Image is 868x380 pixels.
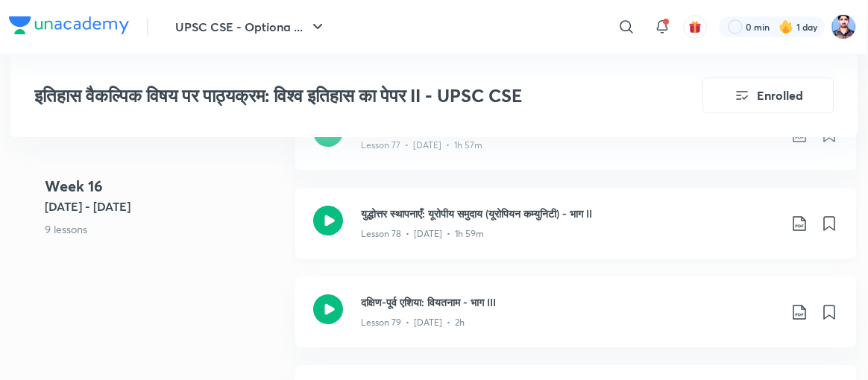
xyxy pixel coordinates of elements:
h4: Week 16 [45,175,283,197]
a: दक्षिण-पूर्व एशिया: वियतनाम - भाग IILesson 77 • [DATE] • 1h 57m [295,99,856,188]
h3: इतिहास वैकल्पिक विषय पर पाठ्यक्रम: विश्व इतिहास का पेपर II - UPSC CSE [34,85,618,107]
img: streak [779,19,793,34]
button: Enrolled [702,77,834,113]
a: युद्धोत्तर स्थापनाएँ: यूरोपीय समुदाय (यूरोपियन कम्युनिटी) - भाग IILesson 78 • [DATE] • 1h 59m [295,188,856,276]
button: UPSC CSE - Optiona ... [166,12,336,42]
h3: युद्धोत्तर स्थापनाएँ: यूरोपीय समुदाय (यूरोपियन कम्युनिटी) - भाग II [361,206,779,221]
a: Company Logo [9,16,129,38]
p: Lesson 78 • [DATE] • 1h 59m [361,227,484,241]
h3: दक्षिण-पूर्व एशिया: वियतनाम - भाग III [361,294,779,310]
img: Irfan Qurashi [831,14,856,39]
a: दक्षिण-पूर्व एशिया: वियतनाम - भाग IIILesson 79 • [DATE] • 2h [295,276,856,365]
button: avatar [683,15,707,39]
p: 9 lessons [45,221,283,237]
img: Company Logo [9,16,129,34]
p: Lesson 77 • [DATE] • 1h 57m [361,139,482,152]
p: Lesson 79 • [DATE] • 2h [361,316,465,329]
h5: [DATE] - [DATE] [45,197,283,215]
img: avatar [688,20,702,34]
